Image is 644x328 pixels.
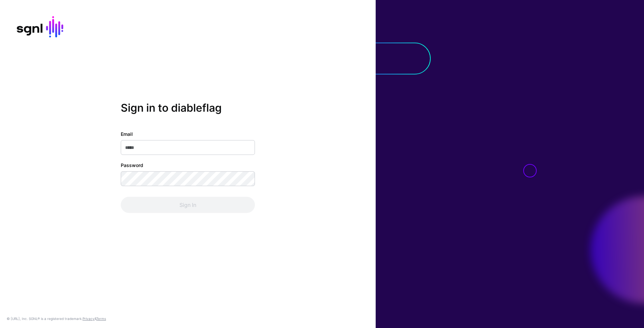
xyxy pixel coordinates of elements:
[121,130,133,138] label: Email
[7,316,106,321] div: © [URL], Inc. SGNL® is a registered trademark. &
[121,162,143,169] label: Password
[121,102,255,114] h2: Sign in to diableflag
[83,317,95,321] a: Privacy
[96,317,106,321] a: Terms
